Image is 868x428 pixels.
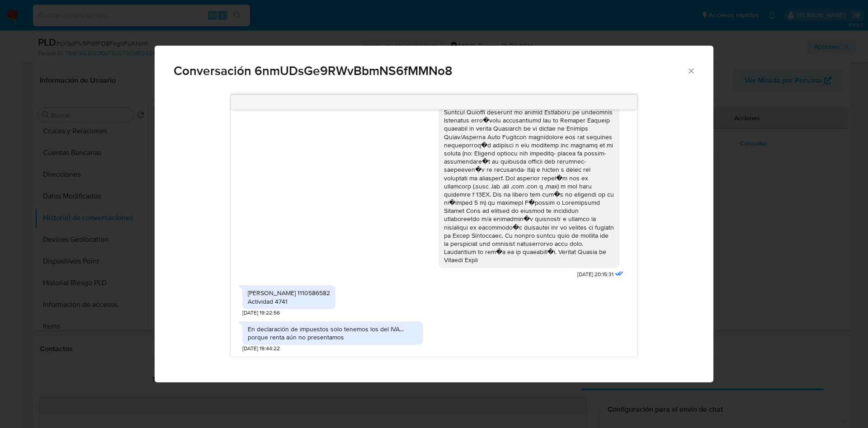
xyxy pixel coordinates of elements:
[444,75,614,264] div: Lore Ipsumdolors ametconse adipisc elits doei tempo incididunt ut laboreetd m al eni admin ve qui...
[174,65,687,77] span: Conversación 6nmUDsGe9RWvBbmNS6fMMNo8
[687,66,695,75] button: Cerrar
[248,289,330,305] div: [PERSON_NAME] 1110586582 Actividad 4741
[155,46,713,383] div: Comunicación
[248,325,418,341] div: En declaración de impuestos solo tenemos los del IVA… porque renta aún no presentamos
[577,271,613,278] span: [DATE] 20:15:31
[242,309,280,317] span: [DATE] 19:22:56
[242,345,280,353] span: [DATE] 19:44:22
